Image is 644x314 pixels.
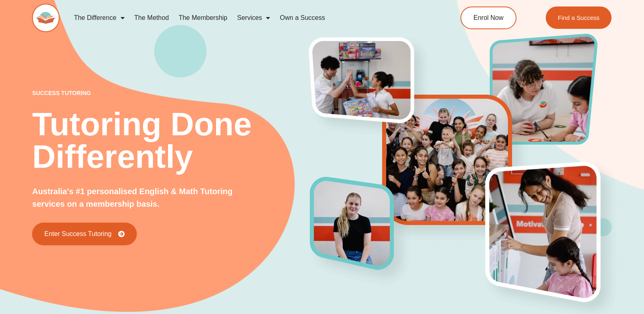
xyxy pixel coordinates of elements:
a: Find a Success [546,6,612,29]
a: The Membership [174,9,232,27]
a: The Difference [69,9,130,27]
span: Enrol Now [473,15,504,21]
a: Services [232,9,275,27]
span: Enter Success Tutoring [44,231,111,237]
a: Enter Success Tutoring [32,223,136,245]
a: Own a Success [275,9,330,27]
a: The Method [130,9,174,27]
p: success tutoring [32,90,310,96]
span: Find a Success [558,15,600,21]
p: Australia's #1 personalised English & Math Tutoring services on a membership basis. [32,185,235,210]
h2: Tutoring Done Differently [32,108,310,173]
a: Enrol Now [460,6,516,29]
nav: Menu [69,9,428,27]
